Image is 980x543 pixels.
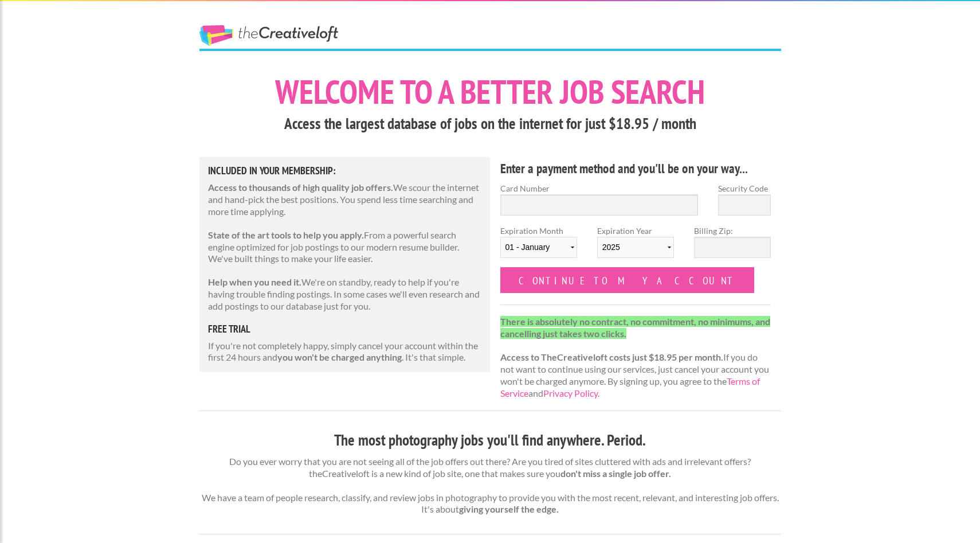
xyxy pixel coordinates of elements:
[500,351,723,362] strong: Access to TheCreativeloft costs just $18.95 per month.
[694,225,771,237] label: Billing Zip:
[500,159,771,178] h4: Enter a payment method and you'll be on your way...
[500,376,760,399] a: Terms of Service
[597,225,674,267] label: Expiration Year
[500,237,577,258] select: Expiration Month
[500,316,770,339] strong: There is absolutely no contract, no commitment, no minimums, and cancelling just takes two clicks.
[208,182,482,217] p: We scour the internet and hand-pick the best positions. You spend less time searching and more ti...
[199,25,338,46] a: The Creative Loft
[718,182,771,194] label: Security Code
[199,429,781,451] h3: The most photography jobs you'll find anywhere. Period.
[543,388,598,399] a: Privacy Policy
[500,316,771,400] p: If you do not want to continue using our services, just cancel your account you won't be charged ...
[208,324,482,334] h5: free trial
[199,456,781,515] p: Do you ever worry that you are not seeing all of the job offers out there? Are you tired of sites...
[208,229,482,265] p: From a powerful search engine optimized for job postings to our modern resume builder. We've buil...
[208,276,482,312] p: We're on standby, ready to help if you're having trouble finding postings. In some cases we'll ev...
[208,340,482,364] p: If you're not completely happy, simply cancel your account within the first 24 hours and . It's t...
[500,182,699,194] label: Card Number
[277,351,402,362] strong: you won't be charged anything
[208,276,301,287] strong: Help when you need it.
[208,229,364,240] strong: State of the art tools to help you apply.
[500,225,577,267] label: Expiration Month
[560,468,671,479] strong: don't miss a single job offer.
[199,113,781,135] h3: Access the largest database of jobs on the internet for just $18.95 / month
[208,182,393,193] strong: Access to thousands of high quality job offers.
[500,267,755,293] input: Continue to my account
[199,75,781,108] h1: Welcome to a better job search
[597,237,674,258] select: Expiration Year
[459,503,559,514] strong: giving yourself the edge.
[208,166,482,176] h5: Included in Your Membership:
